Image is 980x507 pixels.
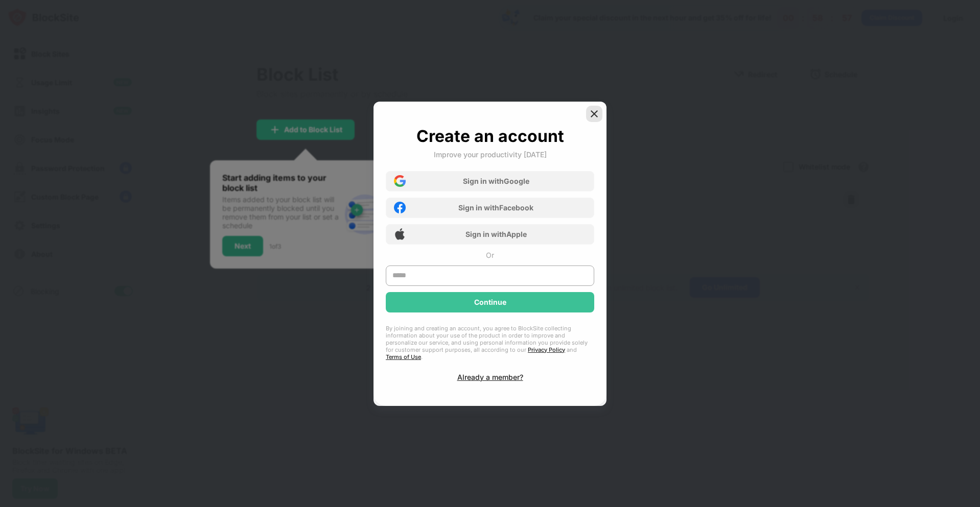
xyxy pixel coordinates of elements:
[474,298,506,306] div: Continue
[394,175,406,187] img: google-icon.png
[458,203,533,212] div: Sign in with Facebook
[386,353,421,360] a: Terms of Use
[386,325,594,360] div: By joining and creating an account, you agree to BlockSite collecting information about your use ...
[528,346,565,353] a: Privacy Policy
[434,150,547,159] div: Improve your productivity [DATE]
[486,251,494,259] div: Or
[465,230,527,238] div: Sign in with Apple
[394,228,406,240] img: apple-icon.png
[463,177,529,185] div: Sign in with Google
[394,202,406,213] img: facebook-icon.png
[416,126,564,146] div: Create an account
[457,373,523,381] div: Already a member?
